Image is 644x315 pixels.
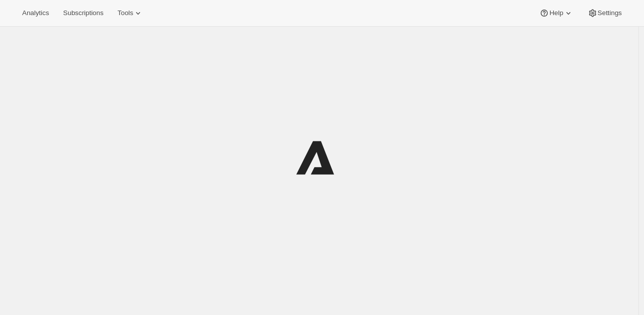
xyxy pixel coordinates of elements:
button: Subscriptions [57,6,109,20]
span: Help [549,9,563,17]
button: Settings [582,6,628,20]
button: Analytics [16,6,55,20]
span: Settings [598,9,622,17]
button: Tools [111,6,149,20]
button: Help [533,6,579,20]
span: Analytics [22,9,49,17]
span: Subscriptions [63,9,103,17]
span: Tools [117,9,133,17]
